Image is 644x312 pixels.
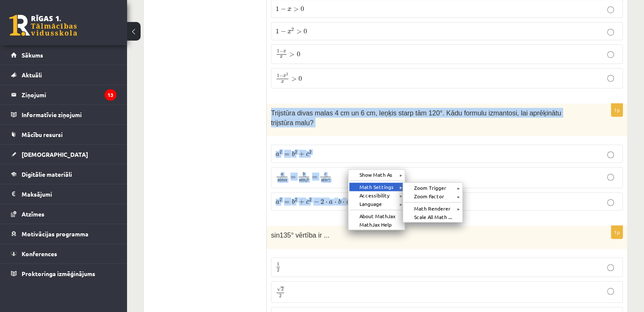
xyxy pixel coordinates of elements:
[457,205,461,212] span: ►
[404,204,462,213] div: Math Renderer
[349,212,404,220] div: About MathJax
[457,184,461,191] span: ►
[399,183,403,190] span: ►
[349,220,404,229] div: MathJax Help
[399,200,403,207] span: ►
[404,183,462,192] div: Zoom Trigger
[399,192,403,199] span: ►
[349,200,404,208] div: Language
[349,183,404,191] div: Math Settings
[457,193,461,200] span: ►
[399,171,403,178] span: ►
[404,192,462,200] div: Zoom Factor
[349,170,404,179] div: Show Math As
[349,191,404,200] div: Accessibility
[404,213,462,221] div: Scale All Math ...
